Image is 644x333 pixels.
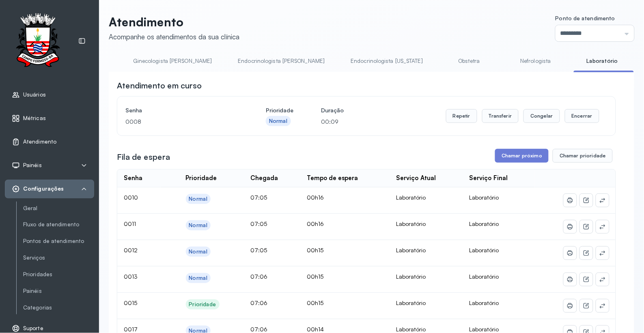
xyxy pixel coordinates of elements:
[266,105,293,116] h4: Prioridade
[23,138,56,145] span: Atendimento
[396,220,456,228] div: Laboratório
[23,286,94,296] a: Painéis
[482,109,519,123] button: Transferir
[23,219,94,230] a: Fluxo de atendimento
[189,222,208,229] div: Normal
[109,32,239,41] div: Acompanhe os atendimentos da sua clínica
[250,194,267,201] span: 07:05
[186,174,217,182] div: Prioridade
[553,149,613,163] button: Chamar prioridade
[23,303,94,313] a: Categorias
[470,299,499,306] span: Laboratório
[446,109,477,123] button: Repetir
[470,326,499,333] span: Laboratório
[23,288,94,294] a: Painéis
[507,54,564,68] a: Nefrologista
[470,247,499,254] span: Laboratório
[23,221,94,228] a: Fluxo de atendimento
[23,236,94,246] a: Pontos de atendimento
[23,91,46,98] span: Usuários
[396,326,456,333] div: Laboratório
[307,220,324,227] span: 00h16
[23,205,94,212] a: Geral
[12,114,87,122] a: Métricas
[9,13,67,69] img: Logotipo do estabelecimento
[250,326,267,333] span: 07:06
[269,118,288,125] div: Normal
[124,247,138,254] span: 0012
[396,174,436,182] div: Serviço Atual
[307,299,323,306] span: 00h15
[470,194,499,201] span: Laboratório
[23,238,94,245] a: Pontos de atendimento
[23,115,46,122] span: Métricas
[396,273,456,280] div: Laboratório
[321,116,344,127] p: 00:09
[250,220,267,227] span: 07:05
[117,80,202,91] h3: Atendimento em curso
[109,15,239,29] p: Atendimento
[125,105,238,116] h4: Senha
[23,271,94,278] a: Prioridades
[124,220,136,227] span: 0011
[321,105,344,116] h4: Duração
[117,151,170,163] h3: Fila de espera
[307,174,358,182] div: Tempo de espera
[441,54,498,68] a: Obstetra
[124,299,137,306] span: 0015
[12,138,87,146] a: Atendimento
[396,194,456,201] div: Laboratório
[342,54,431,68] a: Endocrinologista [US_STATE]
[23,185,64,192] span: Configurações
[250,247,267,254] span: 07:05
[396,299,456,307] div: Laboratório
[470,174,508,182] div: Serviço Final
[124,174,142,182] div: Senha
[124,273,138,280] span: 0013
[396,247,456,254] div: Laboratório
[23,203,94,213] a: Geral
[307,326,324,333] span: 00h14
[230,54,333,68] a: Endocrinologista [PERSON_NAME]
[495,149,549,163] button: Chamar próximo
[23,269,94,279] a: Prioridades
[470,273,499,280] span: Laboratório
[124,194,138,201] span: 0010
[307,273,323,280] span: 00h15
[556,15,615,21] span: Ponto de atendimento
[189,248,208,255] div: Normal
[23,253,94,263] a: Serviços
[307,247,323,254] span: 00h15
[124,326,138,333] span: 0017
[307,194,324,201] span: 00h16
[12,91,87,99] a: Usuários
[250,299,267,306] span: 07:06
[574,54,631,68] a: Laboratório
[189,275,208,281] div: Normal
[189,301,216,308] div: Prioridade
[23,162,42,169] span: Painéis
[250,273,267,280] span: 07:06
[23,304,94,311] a: Categorias
[23,254,94,261] a: Serviços
[523,109,560,123] button: Congelar
[125,116,238,127] p: 0008
[189,196,208,202] div: Normal
[250,174,278,182] div: Chegada
[470,220,499,227] span: Laboratório
[565,109,599,123] button: Encerrar
[125,54,220,68] a: Ginecologista [PERSON_NAME]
